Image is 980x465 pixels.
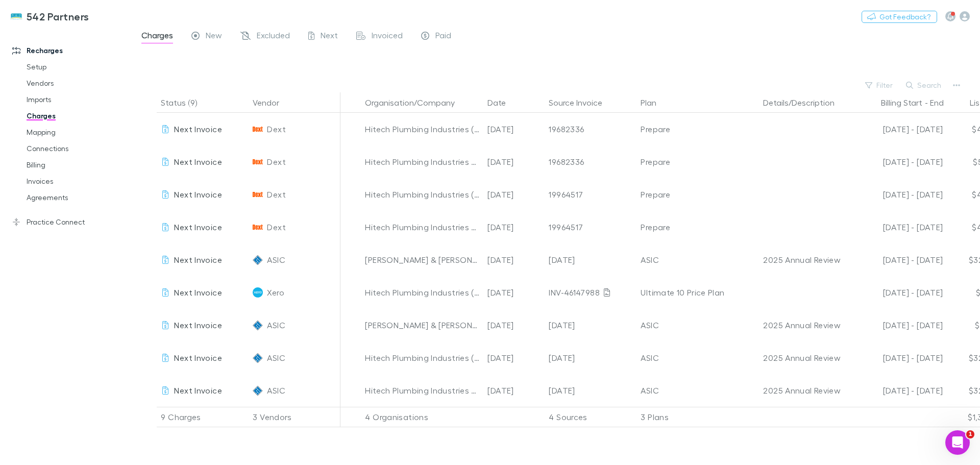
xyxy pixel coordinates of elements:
div: Hitech Plumbing Industries ([GEOGRAPHIC_DATA]) Pty Ltd [365,113,479,145]
div: 19682336 [549,145,632,178]
div: Hitech Plumbing Industries Pty Ltd [365,211,479,243]
button: Filter [860,79,899,91]
span: Paid [435,30,451,43]
a: Recharges [2,42,138,59]
span: Next Invoice [174,157,222,166]
a: Imports [16,91,138,108]
div: [DATE] [549,243,632,276]
button: Plan [641,92,669,113]
img: ASIC's Logo [253,320,263,330]
button: Got Feedback? [862,11,937,23]
div: [DATE] - [DATE] [855,145,943,178]
div: ASIC [641,309,755,341]
a: Billing [16,157,138,173]
div: [DATE] [483,341,545,374]
div: [DATE] - [DATE] [855,374,943,407]
img: ASIC's Logo [253,385,263,396]
img: Dext's Logo [253,157,263,167]
a: Charges [16,108,138,124]
img: Dext's Logo [253,124,263,134]
span: Excluded [257,30,290,43]
span: Dext [267,178,285,211]
img: 542 Partners's Logo [10,10,22,22]
a: Agreements [16,189,138,206]
span: Next Invoice [174,189,222,199]
span: Next Invoice [174,353,222,362]
img: Dext's Logo [253,222,263,232]
div: Hitech Plumbing Industries ([GEOGRAPHIC_DATA]) Pty Ltd [365,178,479,211]
button: Status (9) [161,92,209,113]
div: Hitech Plumbing Industries Pty Ltd [365,145,479,178]
div: Prepare [641,211,755,243]
div: Prepare [641,178,755,211]
div: Hitech Plumbing Industries Pty Ltd [365,374,479,407]
div: [DATE] [483,276,545,309]
div: [DATE] - [DATE] [855,243,943,276]
div: [DATE] [483,243,545,276]
span: Dext [267,145,285,178]
div: ASIC [641,374,755,407]
div: [DATE] - [DATE] [855,276,943,309]
div: 19682336 [549,113,632,145]
div: ASIC [641,243,755,276]
div: 3 Vendors [249,407,340,427]
div: Hitech Plumbing Industries ([GEOGRAPHIC_DATA]) Pty Ltd [365,341,479,374]
span: ASIC [267,309,285,341]
div: 2025 Annual Review [763,341,847,374]
a: Vendors [16,75,138,91]
span: 1 [966,430,974,438]
a: Invoices [16,173,138,189]
div: 2025 Annual Review [763,243,847,276]
div: Prepare [641,145,755,178]
span: ASIC [267,341,285,374]
div: 4 Organisations [361,407,483,427]
button: Date [487,92,518,113]
a: 542 Partners [4,4,95,29]
span: ASIC [267,243,285,276]
button: Organisation/Company [365,92,467,113]
span: New [206,30,222,43]
div: ASIC [641,341,755,374]
span: Next Invoice [174,222,222,232]
div: Ultimate 10 Price Plan [641,276,755,309]
div: [PERSON_NAME] & [PERSON_NAME] PROPERTY HOLDINGS PTY LTD [365,243,479,276]
span: Xero [267,276,284,309]
div: [DATE] [483,113,545,145]
div: Prepare [641,113,755,145]
div: [DATE] - [DATE] [855,341,943,374]
span: Next Invoice [174,287,222,297]
div: [DATE] [483,374,545,407]
div: 2025 Annual Review [763,309,847,341]
button: End [930,92,944,113]
a: Mapping [16,124,138,140]
div: [DATE] [549,374,632,407]
img: ASIC's Logo [253,353,263,363]
div: 19964517 [549,178,632,211]
div: [DATE] - [DATE] [855,211,943,243]
span: Dext [267,113,285,145]
span: Next [321,30,338,43]
button: Vendor [253,92,291,113]
span: Charges [141,30,173,43]
h3: 542 Partners [27,10,89,22]
iframe: Intercom live chat [945,430,970,455]
span: Next Invoice [174,385,222,395]
div: [DATE] - [DATE] [855,309,943,341]
button: Details/Description [763,92,847,113]
div: Hitech Plumbing Industries ([GEOGRAPHIC_DATA]) Pty Ltd [365,276,479,309]
a: Practice Connect [2,214,138,230]
div: [DATE] [483,211,545,243]
span: Next Invoice [174,124,222,134]
div: 19964517 [549,211,632,243]
img: Dext's Logo [253,189,263,200]
div: [DATE] [483,178,545,211]
div: 2025 Annual Review [763,374,847,407]
span: Dext [267,211,285,243]
span: ASIC [267,374,285,407]
button: Search [901,79,947,91]
div: [DATE] [483,145,545,178]
img: Xero's Logo [253,287,263,298]
div: 4 Sources [545,407,636,427]
div: INV-46147988 [549,276,632,309]
span: Invoiced [372,30,403,43]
